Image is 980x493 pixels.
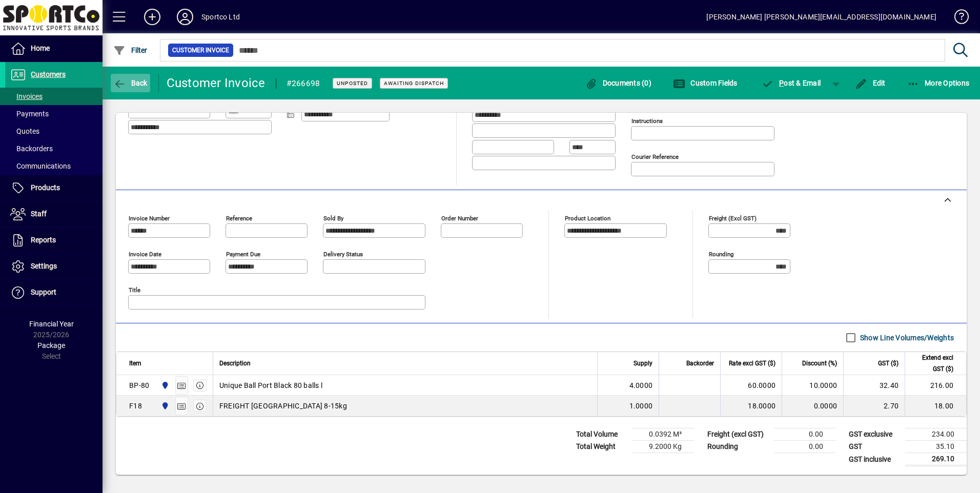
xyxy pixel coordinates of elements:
button: Custom Fields [670,74,740,92]
mat-label: Payment due [226,251,260,258]
td: 9.2000 Kg [632,441,694,453]
div: 60.0000 [727,380,775,391]
div: F18 [129,401,142,411]
a: Backorders [5,140,103,157]
a: Communications [5,157,103,175]
td: Total Weight [571,441,632,453]
span: More Options [907,79,970,87]
td: 269.10 [905,453,967,466]
span: Filter [113,46,148,54]
td: 216.00 [905,375,966,396]
td: GST [844,441,905,453]
a: Knowledge Base [947,2,967,35]
span: Backorders [10,145,53,153]
span: Backorder [686,358,714,369]
td: 0.00 [774,441,835,453]
span: Back [113,79,148,87]
button: Documents (0) [582,74,654,92]
span: Support [31,288,56,296]
a: Invoices [5,88,103,105]
span: GST ($) [878,358,899,369]
span: Home [31,44,50,52]
a: Support [5,280,103,305]
td: GST inclusive [844,453,905,466]
span: ost & Email [762,79,821,87]
div: Customer Invoice [167,75,266,91]
a: Quotes [5,122,103,140]
span: 1.0000 [629,401,653,411]
td: 32.40 [843,375,905,396]
div: BP-80 [129,380,149,391]
span: Sportco Ltd Warehouse [158,380,170,391]
span: Staff [31,210,47,218]
span: Customer Invoice [172,45,229,55]
span: 4.0000 [629,380,653,391]
div: [PERSON_NAME] [PERSON_NAME][EMAIL_ADDRESS][DOMAIN_NAME] [706,9,936,25]
mat-label: Sold by [323,215,343,222]
mat-label: Invoice number [129,215,170,222]
span: FREIGHT [GEOGRAPHIC_DATA] 8-15kg [219,401,347,411]
span: Unique Ball Port Black 80 balls l [219,380,322,391]
span: Description [219,358,251,369]
span: Item [129,358,141,369]
span: Sportco Ltd Warehouse [158,400,170,412]
span: Awaiting Dispatch [384,80,444,87]
td: 35.10 [905,441,967,453]
td: 10.0000 [782,375,843,396]
span: Communications [10,162,71,170]
mat-label: Instructions [631,117,663,125]
button: Edit [852,74,888,92]
td: Total Volume [571,428,632,441]
button: Filter [111,41,150,59]
span: Documents (0) [585,79,651,87]
td: 0.0392 M³ [632,428,694,441]
label: Show Line Volumes/Weights [858,333,954,343]
span: Rate excl GST ($) [729,358,775,369]
app-page-header-button: Back [103,74,159,92]
td: Freight (excl GST) [702,428,774,441]
mat-label: Delivery status [323,251,363,258]
span: Discount (%) [802,358,837,369]
span: Package [37,341,65,350]
a: Home [5,36,103,61]
span: Settings [31,262,57,270]
a: Staff [5,201,103,227]
td: 0.00 [774,428,835,441]
span: Custom Fields [673,79,738,87]
span: Products [31,183,60,192]
mat-label: Rounding [709,251,733,258]
span: Reports [31,236,56,244]
td: 0.0000 [782,396,843,416]
mat-label: Courier Reference [631,153,679,160]
span: Unposted [337,80,368,87]
mat-label: Order number [441,215,478,222]
span: Financial Year [29,320,74,328]
td: 2.70 [843,396,905,416]
a: Settings [5,254,103,279]
button: More Options [905,74,972,92]
button: Add [136,8,169,26]
span: Invoices [10,92,43,100]
span: Supply [634,358,652,369]
button: Profile [169,8,201,26]
mat-label: Title [129,286,140,294]
span: Customers [31,70,66,78]
td: 18.00 [905,396,966,416]
span: Payments [10,110,49,118]
a: Reports [5,228,103,253]
a: Payments [5,105,103,122]
mat-label: Product location [565,215,610,222]
span: Extend excl GST ($) [911,352,953,375]
span: P [779,79,784,87]
span: Quotes [10,127,39,135]
div: Sportco Ltd [201,9,240,25]
mat-label: Invoice date [129,251,161,258]
td: Rounding [702,441,774,453]
button: Post & Email [757,74,826,92]
a: Products [5,175,103,201]
span: Edit [855,79,886,87]
div: 18.0000 [727,401,775,411]
mat-label: Reference [226,215,252,222]
button: Back [111,74,150,92]
mat-label: Freight (excl GST) [709,215,757,222]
